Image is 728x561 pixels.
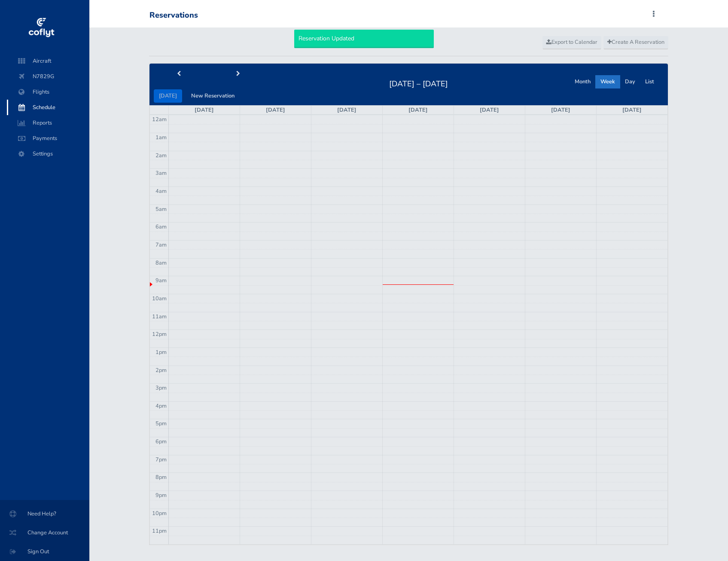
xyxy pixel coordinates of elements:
[152,116,167,123] span: 12am
[155,241,167,249] span: 7am
[640,75,659,88] button: List
[570,75,596,88] button: Month
[155,169,167,177] span: 3am
[480,106,499,114] a: [DATE]
[155,205,167,213] span: 5am
[542,36,601,49] a: Export to Calendar
[152,330,167,338] span: 12pm
[155,187,167,195] span: 4am
[152,509,167,517] span: 10pm
[266,106,285,114] a: [DATE]
[408,106,428,114] a: [DATE]
[15,69,81,84] span: N7829G
[155,366,167,374] span: 2pm
[149,11,198,20] div: Reservations
[620,75,640,88] button: Day
[155,259,167,267] span: 8am
[546,38,597,46] span: Export to Calendar
[15,115,81,131] span: Reports
[155,348,167,356] span: 1pm
[208,67,268,81] button: next
[155,152,167,159] span: 2am
[622,106,642,114] a: [DATE]
[294,30,434,48] div: Reservation Updated
[152,313,167,320] span: 11am
[15,53,81,69] span: Aircraft
[155,277,167,284] span: 9am
[551,106,570,114] a: [DATE]
[155,384,167,392] span: 3pm
[155,223,167,231] span: 6am
[15,84,81,100] span: Flights
[15,131,81,146] span: Payments
[15,100,81,115] span: Schedule
[27,15,55,41] img: coflyt logo
[10,506,79,521] span: Need Help?
[155,456,167,463] span: 7pm
[10,525,79,540] span: Change Account
[15,146,81,162] span: Settings
[154,89,182,103] button: [DATE]
[186,89,240,103] button: New Reservation
[195,106,214,114] a: [DATE]
[152,527,167,535] span: 11pm
[384,77,453,89] h2: [DATE] – [DATE]
[149,67,209,81] button: prev
[603,36,668,49] a: Create A Reservation
[337,106,356,114] a: [DATE]
[155,420,167,427] span: 5pm
[595,75,620,88] button: Week
[155,438,167,445] span: 6pm
[155,134,167,141] span: 1am
[607,38,664,46] span: Create A Reservation
[155,402,167,410] span: 4pm
[10,544,79,559] span: Sign Out
[152,295,167,302] span: 10am
[155,473,167,481] span: 8pm
[155,491,167,499] span: 9pm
